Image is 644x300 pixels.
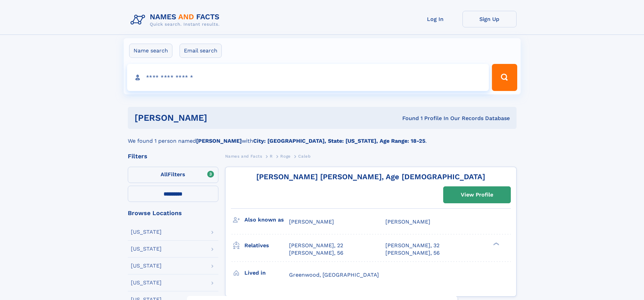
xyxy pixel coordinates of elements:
[270,154,273,159] span: R
[135,114,305,122] h1: [PERSON_NAME]
[289,242,343,249] a: [PERSON_NAME], 22
[128,11,225,29] img: Logo Names and Facts
[131,246,162,252] div: [US_STATE]
[289,218,334,225] span: [PERSON_NAME]
[492,64,517,91] button: Search Button
[131,229,162,235] div: [US_STATE]
[128,129,517,145] div: We found 1 person named with .
[244,240,289,251] h3: Relatives
[385,249,440,257] a: [PERSON_NAME], 56
[180,44,222,58] label: Email search
[128,167,218,183] label: Filters
[289,249,343,257] a: [PERSON_NAME], 56
[462,11,517,27] a: Sign Up
[244,267,289,279] h3: Lived in
[270,152,273,160] a: R
[129,44,172,58] label: Name search
[196,138,242,144] b: [PERSON_NAME]
[298,154,311,159] span: Caleb
[408,11,462,27] a: Log In
[128,153,218,159] div: Filters
[127,64,489,91] input: search input
[289,272,379,278] span: Greenwood, [GEOGRAPHIC_DATA]
[461,187,493,203] div: View Profile
[131,280,162,285] div: [US_STATE]
[280,154,290,159] span: Roge
[444,187,510,203] a: View Profile
[492,241,500,246] div: ❯
[131,263,162,269] div: [US_STATE]
[305,115,510,122] div: Found 1 Profile In Our Records Database
[385,242,439,249] a: [PERSON_NAME], 32
[253,138,425,144] b: City: [GEOGRAPHIC_DATA], State: [US_STATE], Age Range: 18-25
[161,171,168,178] span: All
[128,210,218,216] div: Browse Locations
[280,152,290,160] a: Roge
[244,214,289,226] h3: Also known as
[256,172,485,181] a: [PERSON_NAME] [PERSON_NAME], Age [DEMOGRAPHIC_DATA]
[225,152,262,160] a: Names and Facts
[385,218,430,225] span: [PERSON_NAME]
